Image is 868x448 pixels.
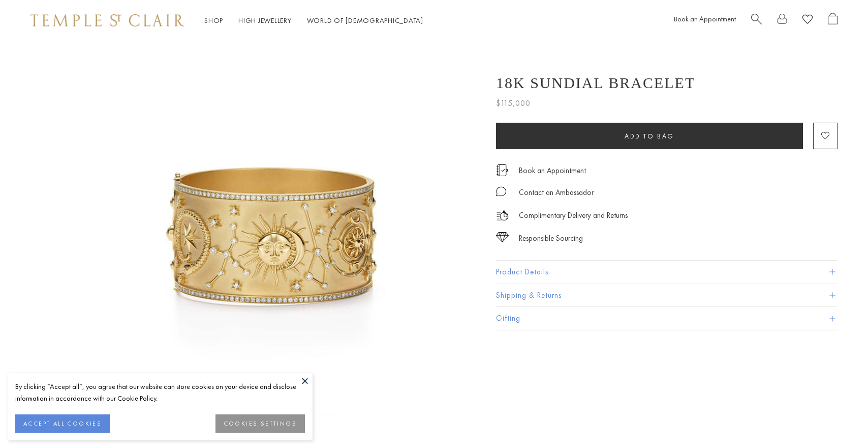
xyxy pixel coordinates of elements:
[15,381,305,404] div: By clicking “Accept all”, you agree that our website can store cookies on your device and disclos...
[215,414,305,433] button: COOKIES SETTINGS
[496,97,531,110] span: $115,000
[496,209,509,222] img: icon_delivery.svg
[66,41,472,447] img: 18K Sundial Bracelet
[817,400,858,438] iframe: Gorgias live chat messenger
[828,13,838,29] a: Open Shopping Bag
[15,414,110,433] button: ACCEPT ALL COOKIES
[30,14,184,26] img: Temple St. Clair
[625,132,674,141] span: Add to bag
[496,164,508,176] img: icon_appointment.svg
[519,209,628,222] p: Complimentary Delivery and Returns
[519,165,586,176] a: Book an Appointment
[496,284,838,307] button: Shipping & Returns
[496,74,695,92] h1: 18K Sundial Bracelet
[238,16,292,25] a: High JewelleryHigh Jewellery
[496,186,506,197] img: MessageIcon-01_2.svg
[496,261,838,284] button: Product Details
[496,123,803,149] button: Add to bag
[674,14,736,23] a: Book an Appointment
[496,232,509,242] img: icon_sourcing.svg
[802,13,813,29] a: View Wishlist
[204,16,223,25] a: ShopShop
[204,14,423,27] nav: Main navigation
[519,186,594,199] div: Contact an Ambassador
[751,13,762,29] a: Search
[519,232,583,245] div: Responsible Sourcing
[496,307,838,330] button: Gifting
[307,16,423,25] a: World of [DEMOGRAPHIC_DATA]World of [DEMOGRAPHIC_DATA]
